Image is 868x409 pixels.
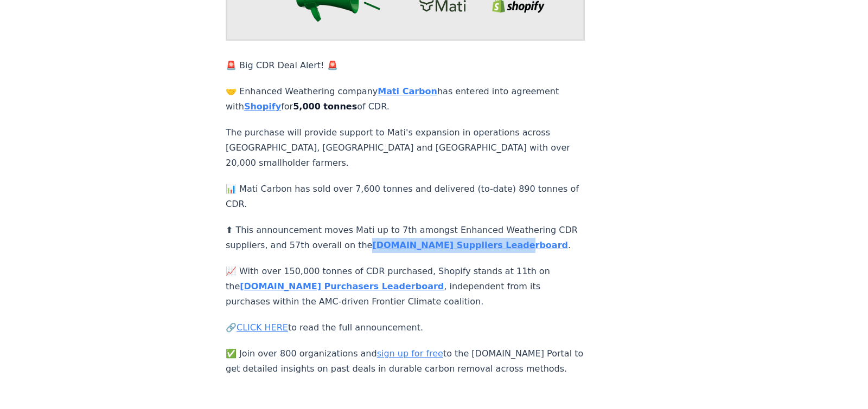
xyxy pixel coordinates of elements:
[244,101,281,112] a: Shopify
[226,264,585,309] p: 📈 With over 150,000 tonnes of CDR purchased, Shopify stands at 11th on the , independent from its...
[293,101,357,112] strong: 5,000 tonnes
[240,281,444,291] a: [DOMAIN_NAME] Purchasers Leaderboard
[226,181,585,212] p: 📊 Mati Carbon has sold over 7,600 tonnes and delivered (to-date) 890 tonnes of CDR.
[226,346,585,376] p: ✅ Join over 800 organizations and to the [DOMAIN_NAME] Portal to get detailed insights on past de...
[237,322,288,333] a: CLICK HERE
[226,84,585,114] p: 🤝 Enhanced Weathering company has entered into agreement with for of CDR.
[378,86,437,96] a: Mati Carbon
[226,320,585,335] p: 🔗 to read the full announcement.
[226,125,585,171] p: The purchase will provide support to Mati's expansion in operations across [GEOGRAPHIC_DATA], [GE...
[377,348,443,359] a: sign up for free
[372,240,568,250] a: [DOMAIN_NAME] Suppliers Leaderboard
[226,58,585,73] p: 🚨 Big CDR Deal Alert! 🚨
[226,223,585,253] p: ⬆ This announcement moves Mati up to 7th amongst Enhanced Weathering CDR suppliers, and 57th over...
